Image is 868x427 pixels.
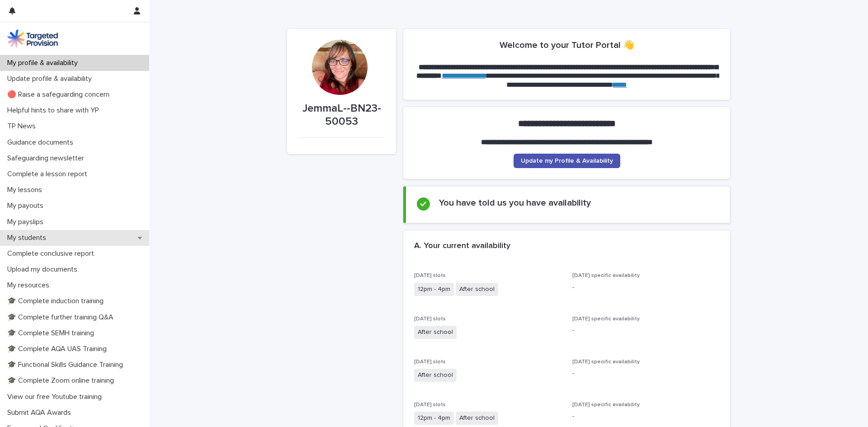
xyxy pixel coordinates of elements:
span: After school [414,369,457,382]
span: [DATE] slots [414,359,446,365]
h2: You have told us you have availability [439,197,591,208]
p: 🎓 Complete Zoom online training [4,376,121,385]
span: [DATE] slots [414,273,446,278]
p: My payouts [4,202,51,210]
p: JemmaL--BN23-50053 [298,102,385,128]
p: - [572,326,720,335]
p: Helpful hints to share with YP [4,106,106,115]
p: TP News [4,122,43,131]
span: Update my Profile & Availability [521,158,613,164]
span: [DATE] specific availability [572,359,640,365]
p: Upload my documents [4,265,85,274]
p: 🎓 Functional Skills Guidance Training [4,361,130,369]
h2: Welcome to your Tutor Portal 👋 [500,40,634,51]
span: After school [414,326,457,339]
p: Guidance documents [4,138,80,147]
p: My students [4,234,53,242]
p: 🎓 Complete further training Q&A [4,313,121,322]
p: 🔴 Raise a safeguarding concern [4,90,117,99]
p: 🎓 Complete AQA UAS Training [4,345,114,353]
span: [DATE] slots [414,402,446,408]
p: My payslips [4,218,51,226]
h2: A. Your current availability [414,241,510,251]
span: After school [456,283,498,296]
p: 🎓 Complete SEMH training [4,329,101,338]
span: After school [456,412,498,425]
span: 12pm - 4pm [414,283,454,296]
p: - [572,283,720,292]
p: Safeguarding newsletter [4,154,91,163]
span: [DATE] slots [414,316,446,322]
p: Submit AQA Awards [4,408,78,417]
p: Complete a lesson report [4,170,94,178]
p: My profile & availability [4,59,85,67]
p: My resources [4,281,57,290]
span: [DATE] specific availability [572,273,640,278]
p: View our free Youtube training [4,393,109,401]
p: Complete conclusive report [4,249,101,258]
p: Update profile & availability [4,75,99,83]
span: 12pm - 4pm [414,412,454,425]
a: Update my Profile & Availability [514,154,620,168]
img: M5nRWzHhSzIhMunXDL62 [7,29,58,47]
p: My lessons [4,186,49,194]
p: - [572,412,720,421]
p: 🎓 Complete induction training [4,297,111,305]
p: - [572,369,720,378]
span: [DATE] specific availability [572,402,640,408]
span: [DATE] specific availability [572,316,640,322]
